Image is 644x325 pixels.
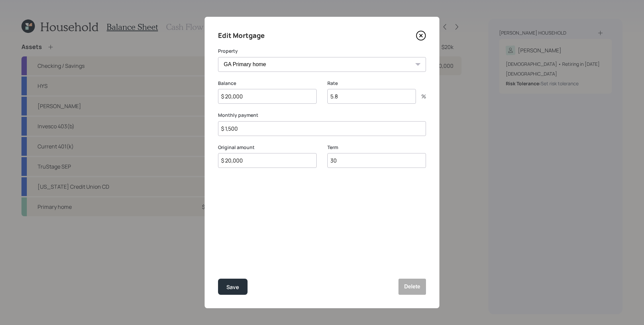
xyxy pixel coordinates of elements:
button: Save [218,279,248,295]
label: Term [327,144,426,151]
label: Property [218,48,426,54]
label: Monthly payment [218,112,426,119]
div: % [416,94,426,99]
label: Original amount [218,144,317,151]
h4: Edit Mortgage [218,30,265,41]
button: Delete [398,279,426,295]
label: Balance [218,80,317,87]
label: Rate [327,80,426,87]
div: Save [226,283,239,292]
